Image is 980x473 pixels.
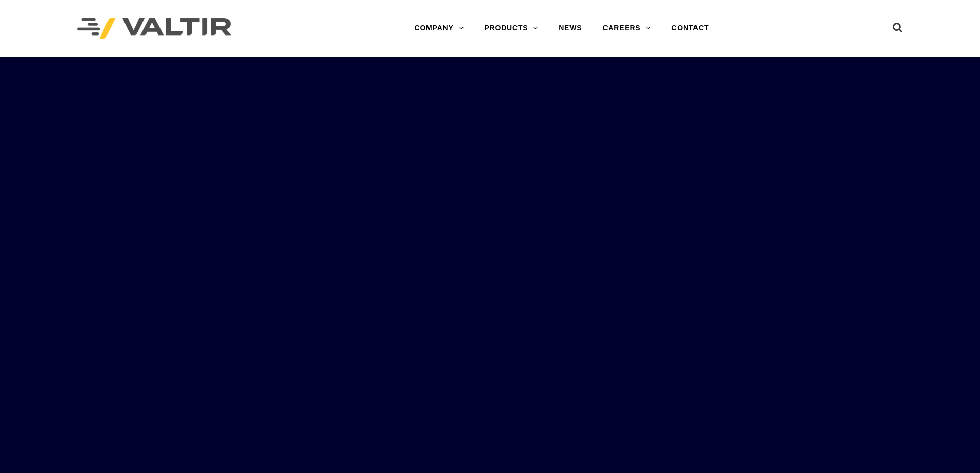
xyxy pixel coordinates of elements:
a: COMPANY [404,18,474,39]
a: CONTACT [661,18,719,39]
a: CAREERS [592,18,661,39]
img: Valtir [77,18,231,39]
a: NEWS [548,18,592,39]
a: PRODUCTS [474,18,548,39]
